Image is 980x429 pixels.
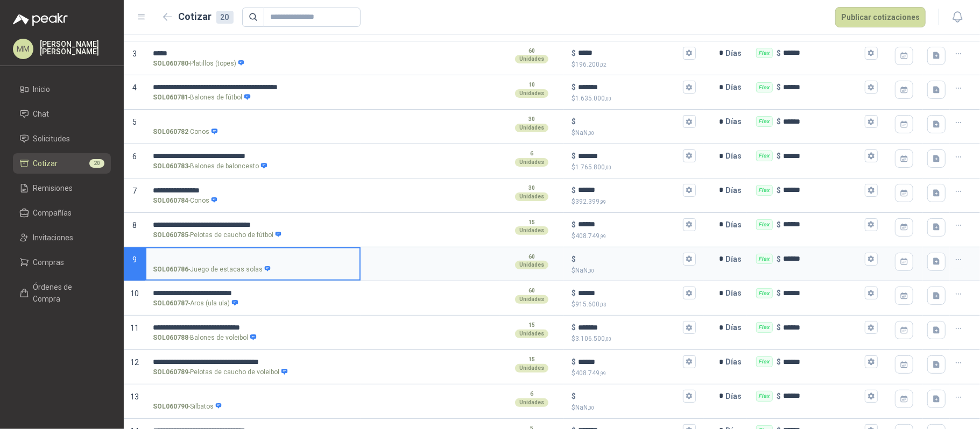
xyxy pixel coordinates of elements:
[153,402,188,412] strong: SOL060790
[572,356,576,368] p: $
[575,301,606,308] span: 915.600
[153,161,188,171] strong: SOL060783
[13,104,111,124] a: Chat
[575,95,611,102] span: 1.635.000
[572,334,695,344] p: $
[33,133,70,145] span: Solicitudes
[153,92,251,103] p: - Balones de fútbol
[572,219,576,231] p: $
[600,302,606,308] span: ,03
[575,61,606,68] span: 196.200
[515,364,548,373] div: Unidades
[572,287,576,299] p: $
[578,186,680,194] input: $$392.399,99
[153,196,188,206] strong: SOL060784
[578,255,680,263] input: $$NaN,00
[528,115,535,124] p: 30
[153,324,353,332] input: SOL060788-Balones de voleibol
[153,289,353,297] input: SOL060787-Aros (ula ula)
[515,398,548,407] div: Unidades
[572,403,695,413] p: $
[683,253,696,266] button: $$NaN,00
[726,214,746,235] p: Días
[515,89,548,98] div: Unidades
[726,282,746,304] p: Días
[132,187,137,195] span: 7
[784,289,863,297] input: Flex $
[132,118,137,126] span: 5
[578,392,680,400] input: $$NaN,00
[33,207,72,219] span: Compañías
[216,11,234,24] div: 20
[33,256,65,268] span: Compras
[153,230,188,240] strong: SOL060785
[575,267,594,274] span: NaN
[777,81,781,93] p: $
[132,221,137,230] span: 8
[605,96,611,102] span: ,00
[153,230,282,240] p: - Pelotas de caucho de fútbol
[130,392,139,401] span: 13
[528,184,535,192] p: 30
[153,392,353,401] input: SOL060790-Silbatos
[756,82,773,93] div: Flex
[33,158,58,169] span: Cotizar
[726,42,746,64] p: Días
[726,385,746,407] p: Días
[89,159,104,168] span: 20
[572,321,576,333] p: $
[530,149,533,158] p: 6
[777,390,781,402] p: $
[33,83,51,95] span: Inicio
[756,185,773,196] div: Flex
[13,39,33,59] div: MM
[33,232,74,244] span: Invitaciones
[777,116,781,127] p: $
[756,219,773,230] div: Flex
[865,149,878,162] button: Flex $
[572,266,695,276] p: $
[683,149,696,162] button: $$1.765.800,00
[600,233,606,239] span: ,99
[575,335,611,342] span: 3.106.500
[572,368,695,378] p: $
[600,199,606,205] span: ,99
[153,221,353,229] input: SOL060785-Pelotas de caucho de fútbol
[515,295,548,304] div: Unidades
[179,9,234,24] h2: Cotizar
[865,253,878,266] button: Flex $
[572,116,576,127] p: $
[153,152,353,160] input: SOL060783-Balones de baloncesto
[865,218,878,231] button: Flex $
[588,268,594,274] span: ,00
[528,321,535,330] p: 15
[572,47,576,59] p: $
[153,187,353,195] input: SOL060784-Conos
[683,81,696,94] button: $$1.635.000,00
[777,47,781,59] p: $
[33,108,50,120] span: Chat
[528,81,535,89] p: 10
[683,321,696,334] button: $$3.106.500,00
[777,253,781,265] p: $
[865,81,878,94] button: Flex $
[865,115,878,128] button: Flex $
[153,358,353,366] input: SOL060789-Pelotas de caucho de voleibol
[153,161,267,171] p: - Balones de baloncesto
[683,184,696,197] button: $$392.399,99
[572,150,576,162] p: $
[572,231,695,241] p: $
[13,13,68,26] img: Logo peakr
[153,49,353,58] input: SOL060780-Platillos (topes)
[528,253,535,261] p: 60
[784,220,863,228] input: Flex $
[756,254,773,264] div: Flex
[572,81,576,93] p: $
[572,162,695,173] p: $
[132,83,137,92] span: 4
[777,356,781,368] p: $
[865,355,878,368] button: Flex $
[605,165,611,170] span: ,00
[865,47,878,60] button: Flex $
[40,40,111,55] p: [PERSON_NAME] [PERSON_NAME]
